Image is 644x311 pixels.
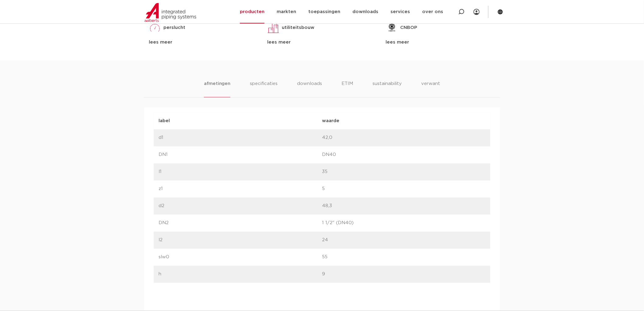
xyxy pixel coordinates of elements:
[159,186,322,193] p: z1
[386,39,495,46] div: lees meer
[322,151,485,159] p: DN40
[322,220,485,227] p: 1 1/2" (DN40)
[159,151,322,159] p: DN1
[401,24,418,31] p: CNBOP
[322,271,485,278] p: 9
[421,80,440,97] li: verwant
[159,271,322,278] p: h
[322,117,485,125] p: waarde
[159,117,322,125] p: label
[159,168,322,176] p: l1
[322,134,485,142] p: 42,0
[149,39,258,46] div: lees meer
[159,220,322,227] p: DN2
[297,80,322,97] li: downloads
[149,22,161,34] img: perslucht
[322,254,485,261] p: 55
[159,254,322,261] p: slw0
[267,22,279,34] img: utiliteitsbouw
[250,80,278,97] li: specificaties
[204,80,230,97] li: afmetingen
[159,203,322,210] p: d2
[267,39,376,46] div: lees meer
[159,134,322,142] p: d1
[322,168,485,176] p: 35
[386,22,398,34] img: CNBOP
[159,237,322,244] p: l2
[163,24,185,31] p: perslucht
[341,80,353,97] li: ETIM
[282,24,314,31] p: utiliteitsbouw
[322,237,485,244] p: 24
[322,203,485,210] p: 48,3
[322,186,485,193] p: 5
[373,80,402,97] li: sustainability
